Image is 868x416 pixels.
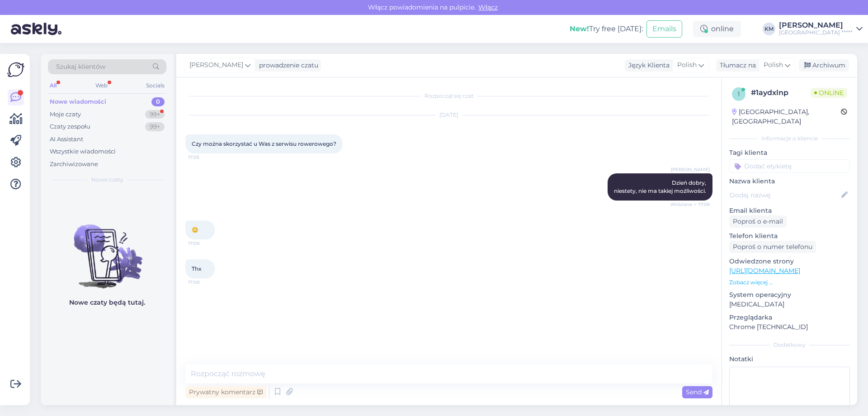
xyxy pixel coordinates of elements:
div: Tłumacz na [716,61,756,70]
p: Email klienta [729,206,850,215]
div: [PERSON_NAME] [779,22,853,29]
a: [URL][DOMAIN_NAME] [729,267,800,275]
div: # 1aydxlnp [751,87,811,98]
div: Czaty zespołu [50,122,90,131]
div: Moje czaty [50,110,81,119]
div: Prywatny komentarz [185,386,266,398]
span: Polish [677,60,697,70]
div: Język Klienta [625,61,670,70]
p: Tagi klienta [729,148,850,158]
div: 99+ [145,122,165,131]
div: Poproś o e-mail [729,215,787,228]
span: Czy można skorzystać u Was z serwisu rowerowego? [192,140,336,147]
span: Online [811,88,847,98]
div: 99+ [145,110,165,119]
span: Thx [192,265,202,272]
div: [GEOGRAPHIC_DATA], [GEOGRAPHIC_DATA] [732,107,841,126]
span: [PERSON_NAME] [671,166,710,173]
p: Przeglądarka [729,313,850,322]
div: Informacje o kliencie [729,134,850,143]
div: Wszystkie wiadomości [50,147,116,156]
div: prowadzenie czatu [255,61,318,70]
p: System operacyjny [729,290,850,300]
b: New! [570,24,589,33]
img: Askly Logo [7,61,24,78]
input: Dodaj nazwę [730,190,840,200]
span: Nowe czaty [91,176,123,184]
span: Send [686,388,709,396]
span: Szukaj klientów [56,62,105,72]
div: Dodatkowy [729,341,850,349]
div: Zarchiwizowane [50,160,98,169]
span: [PERSON_NAME] [189,60,243,70]
span: Polish [764,60,783,70]
div: All [48,80,58,91]
div: Poproś o numer telefonu [729,241,816,253]
p: [MEDICAL_DATA] [729,300,850,309]
div: AI Assistant [50,135,83,144]
div: [DATE] [185,111,712,119]
div: KM [763,23,775,35]
div: Socials [144,80,166,91]
div: Rozpoczął się czat [185,92,712,100]
img: No chats [41,208,174,290]
span: Włącz [476,3,500,11]
p: Telefon klienta [729,231,850,241]
p: Notatki [729,354,850,364]
button: Emails [646,20,682,38]
p: Nowe czaty będą tutaj. [69,298,145,307]
input: Dodać etykietę [729,159,850,173]
div: Archiwum [799,59,849,72]
div: Nowe wiadomości [50,97,106,106]
p: Odwiedzone strony [729,257,850,266]
span: 17:08 [188,279,222,286]
span: Widziane ✓ 17:06 [670,201,710,208]
p: Chrome [TECHNICAL_ID] [729,322,850,332]
div: Web [94,80,109,91]
p: Zobacz więcej ... [729,278,850,287]
span: 17:08 [188,240,222,247]
span: 17:05 [188,154,222,161]
div: online [693,21,741,37]
p: Nazwa klienta [729,177,850,186]
span: 1 [738,91,740,97]
div: 0 [151,97,165,106]
div: Try free [DATE]: [570,24,643,34]
a: [PERSON_NAME][GEOGRAPHIC_DATA] ***** [779,22,863,36]
span: 😳 [192,226,198,233]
